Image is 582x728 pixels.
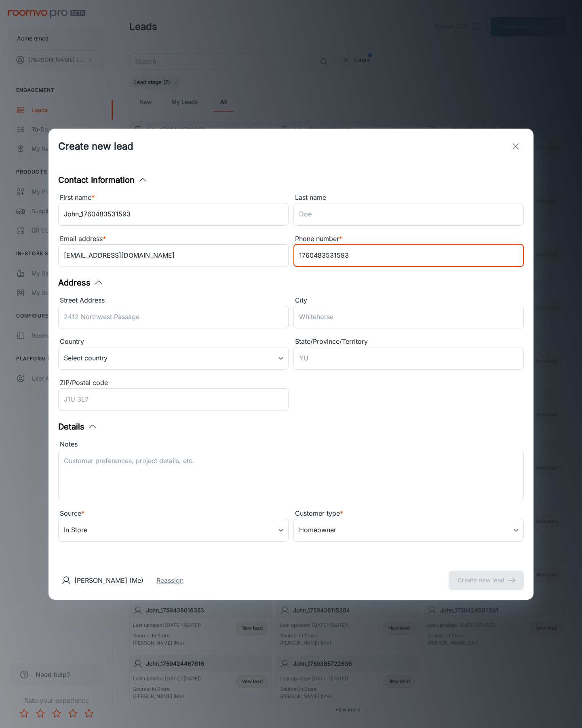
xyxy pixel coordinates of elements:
[293,508,524,519] div: Customer type
[156,576,183,585] button: Reassign
[293,336,524,347] div: State/Province/Territory
[58,139,133,154] h1: Create new lead
[293,203,524,226] input: Doe
[293,234,524,244] div: Phone number
[58,336,289,347] div: Country
[58,203,289,226] input: John
[58,508,289,519] div: Source
[58,421,97,433] button: Details
[58,295,289,306] div: Street Address
[58,519,289,542] div: In Store
[293,347,524,370] input: YU
[58,378,289,388] div: ZIP/Postal code
[74,576,143,585] p: [PERSON_NAME] (Me)
[58,277,103,289] button: Address
[58,174,148,186] button: Contact Information
[58,234,289,244] div: Email address
[293,244,524,267] input: +1 439-123-4567
[508,138,524,154] button: exit
[58,193,289,203] div: First name
[58,439,524,450] div: Notes
[293,306,524,328] input: Whitehorse
[58,244,289,267] input: myname@example.com
[293,193,524,203] div: Last name
[58,306,289,328] input: 2412 Northwest Passage
[58,388,289,411] input: J1U 3L7
[293,519,524,542] div: Homeowner
[293,295,524,306] div: City
[58,347,289,370] div: Select country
